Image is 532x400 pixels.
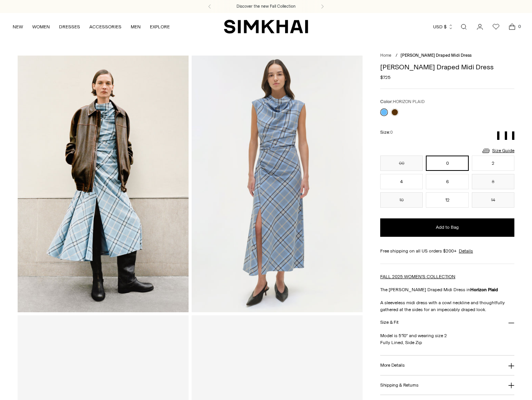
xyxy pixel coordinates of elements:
[472,192,514,208] button: 14
[380,129,393,136] label: Size:
[436,224,459,231] span: Add to Bag
[32,18,50,35] a: WOMEN
[393,99,425,104] span: HORIZON PLAID
[131,18,141,35] a: MEN
[470,287,498,292] strong: Horizon Plaid
[13,18,23,35] a: NEW
[504,19,520,34] a: Open cart modal
[380,52,514,59] nav: breadcrumbs
[150,18,170,35] a: EXPLORE
[224,19,308,34] a: SIMKHAI
[516,23,523,30] span: 0
[433,18,453,35] button: USD $
[396,52,397,59] div: /
[59,18,80,35] a: DRESSES
[380,356,514,375] button: More Details
[380,174,423,189] button: 4
[380,248,514,254] div: Free shipping on all US orders $200+
[380,274,455,279] a: FALL 2025 WOMEN'S COLLECTION
[380,286,514,293] p: The [PERSON_NAME] Draped Midi Dress in
[426,174,468,189] button: 6
[380,53,391,58] a: Home
[380,192,423,208] button: 10
[472,156,514,171] button: 2
[380,375,514,395] button: Shipping & Returns
[380,332,514,346] p: Model is 5'10" and wearing size 2 Fully Lined, Side Zip
[380,64,514,70] h1: [PERSON_NAME] Draped Midi Dress
[192,56,363,312] img: Burke Draped Midi Dress
[380,74,391,81] span: $725
[472,19,488,34] a: Go to the account page
[426,156,468,171] button: 0
[488,19,504,34] a: Wishlist
[390,130,393,135] span: 0
[18,56,189,312] img: Burke Draped Midi Dress
[380,313,514,333] button: Size & Fit
[380,98,425,105] label: Color:
[89,18,122,35] a: ACCESSORIES
[481,146,514,156] a: Size Guide
[380,156,423,171] button: 00
[380,299,514,313] p: A sleeveless midi dress with a cowl neckline and thoughtfully gathered at the sides for an impecc...
[426,192,468,208] button: 12
[401,53,471,58] span: [PERSON_NAME] Draped Midi Dress
[456,19,471,34] a: Open search modal
[380,218,514,237] button: Add to Bag
[236,3,296,10] a: Discover the new Fall Collection
[380,383,419,388] h3: Shipping & Returns
[459,248,473,254] a: Details
[380,363,404,368] h3: More Details
[380,320,399,325] h3: Size & Fit
[472,174,514,189] button: 8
